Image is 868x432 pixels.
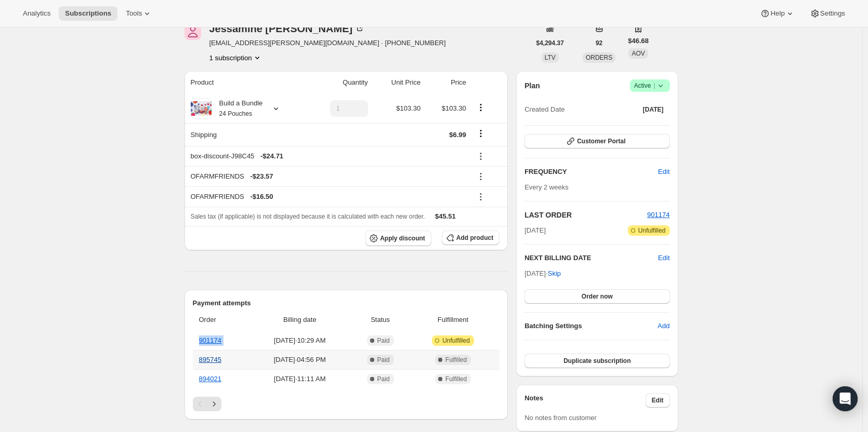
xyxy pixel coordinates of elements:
span: Edit [652,396,664,404]
span: $103.30 [396,104,420,112]
span: $4,294.37 [536,39,564,47]
button: Product actions [472,102,489,113]
span: Analytics [23,9,50,18]
span: Paid [377,336,390,345]
th: Shipping [185,123,306,146]
h2: Payment attempts [193,298,500,308]
h6: Batching Settings [524,321,657,331]
button: 92 [589,36,609,50]
span: Active [634,80,666,91]
span: Unfulfilled [442,336,470,345]
div: Jessamine [PERSON_NAME] [209,23,365,34]
span: ORDERS [586,54,612,61]
div: Open Intercom Messenger [833,386,858,411]
span: Paid [377,356,390,364]
span: $46.68 [628,36,649,46]
th: Product [185,71,306,94]
span: [DATE] · 04:56 PM [252,355,348,365]
div: OFARMFRIENDS [191,192,466,202]
span: Every 2 weeks [524,183,569,191]
h2: NEXT BILLING DATE [524,253,658,263]
span: [DATE] · [524,269,561,277]
span: - $16.50 [250,192,273,202]
button: Duplicate subscription [524,354,669,368]
button: Customer Portal [524,134,669,148]
span: Billing date [252,315,348,325]
h2: Plan [524,80,540,91]
th: Unit Price [371,71,424,94]
span: Settings [820,9,845,18]
th: Quantity [305,71,371,94]
button: Analytics [17,6,57,21]
button: $4,294.37 [530,36,570,50]
span: Tools [126,9,142,18]
div: Build a Bundle [212,98,263,119]
button: Apply discount [365,231,431,246]
span: Skip [548,268,561,279]
span: Add [657,321,669,331]
span: No notes from customer [524,414,597,422]
span: - $24.71 [260,151,283,161]
span: LTV [545,54,556,61]
button: Next [207,397,221,411]
span: Apply discount [380,234,425,242]
div: box-discount-J98C45 [191,151,466,161]
span: Sales tax (if applicable) is not displayed because it is calculated with each new order. [191,213,425,220]
nav: Pagination [193,397,500,411]
span: [DATE] [643,105,664,114]
button: 901174 [647,210,669,220]
span: $45.51 [435,212,456,220]
span: Duplicate subscription [563,357,630,365]
span: AOV [632,50,645,57]
span: Customer Portal [577,137,625,145]
button: Product actions [209,52,262,63]
button: Edit [658,253,669,263]
a: 895745 [199,356,221,363]
th: Order [193,308,249,331]
button: Edit [652,164,676,180]
span: Fulfilled [445,375,467,383]
a: 901174 [647,211,669,219]
span: | [653,82,655,90]
h2: FREQUENCY [524,167,658,177]
button: Shipping actions [472,128,489,139]
h3: Notes [524,393,646,408]
span: Paid [377,375,390,383]
th: Price [424,71,469,94]
small: 24 Pouches [219,110,252,117]
span: [DATE] · 10:29 AM [252,335,348,346]
button: Tools [120,6,159,21]
span: Edit [658,167,669,177]
span: Unfulfilled [638,226,666,235]
button: Add [651,318,676,334]
a: 901174 [199,336,221,344]
span: [DATE] [524,225,546,236]
span: $6.99 [449,131,466,139]
button: Add product [442,231,499,245]
span: Status [354,315,406,325]
button: Skip [542,265,567,282]
button: Settings [804,6,851,21]
h2: LAST ORDER [524,210,647,220]
span: Help [770,9,784,18]
span: Created Date [524,104,564,115]
span: Fulfillment [413,315,493,325]
span: $103.30 [442,104,466,112]
span: [EMAIL_ADDRESS][PERSON_NAME][DOMAIN_NAME] · [PHONE_NUMBER] [209,38,446,48]
button: Order now [524,289,669,304]
span: Add product [456,234,493,242]
span: Subscriptions [65,9,111,18]
a: 894021 [199,375,221,383]
button: Subscriptions [59,6,117,21]
span: Order now [582,292,613,301]
button: Edit [646,393,670,408]
span: 92 [596,39,602,47]
span: Jessamine Wong [185,23,201,40]
div: OFARMFRIENDS [191,171,466,182]
button: [DATE] [637,102,670,117]
button: Help [754,6,801,21]
span: - $23.57 [250,171,273,182]
span: Fulfilled [445,356,467,364]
